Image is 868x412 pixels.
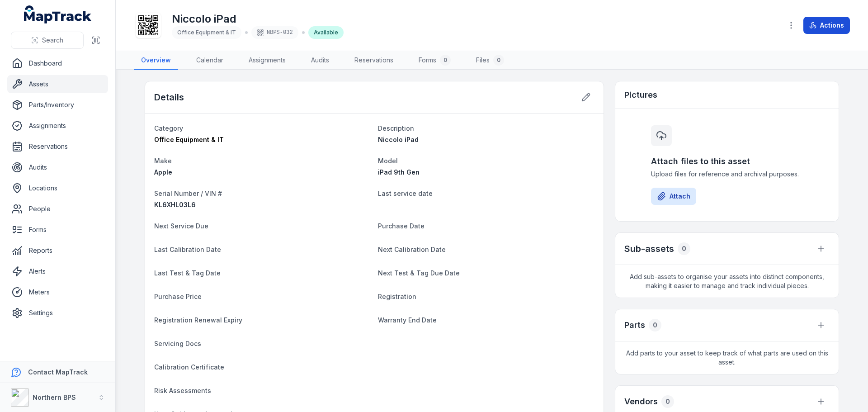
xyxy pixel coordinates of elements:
[347,51,401,70] a: Reservations
[7,75,108,93] a: Assets
[154,387,211,394] span: Risk Assessments
[7,137,108,156] a: Reservations
[411,51,458,70] a: Forms0
[378,293,416,300] span: Registration
[154,157,172,165] span: Make
[7,117,108,135] a: Assignments
[378,168,420,176] span: iPad 9th Gen
[189,51,231,70] a: Calendar
[154,246,221,253] span: Last Calibration Date
[177,29,236,36] span: Office Equipment & IT
[154,269,221,277] span: Last Test & Tag Date
[154,168,172,176] span: Apple
[615,265,839,298] span: Add sub-assets to organise your assets into distinct components, making it easier to manage and t...
[7,96,108,114] a: Parts/Inventory
[624,242,674,255] h2: Sub-assets
[378,222,425,230] span: Purchase Date
[251,26,298,39] div: NBPS-032
[678,242,690,255] div: 0
[651,155,803,168] h3: Attach files to this asset
[469,51,511,70] a: Files0
[378,136,419,143] span: Niccolo iPad
[154,201,196,208] span: KL6XHL03L6
[154,91,184,104] h2: Details
[7,304,108,322] a: Settings
[7,242,108,260] a: Reports
[33,393,76,401] strong: Northern BPS
[7,200,108,218] a: People
[308,26,344,39] div: Available
[154,222,208,230] span: Next Service Due
[304,51,336,70] a: Audits
[649,319,661,331] div: 0
[11,32,84,49] button: Search
[378,316,437,324] span: Warranty End Date
[7,262,108,280] a: Alerts
[7,179,108,197] a: Locations
[154,340,201,347] span: Servicing Docs
[241,51,293,70] a: Assignments
[134,51,178,70] a: Overview
[154,363,224,371] span: Calibration Certificate
[7,158,108,176] a: Audits
[803,17,850,34] button: Actions
[624,319,645,331] h3: Parts
[42,36,63,45] span: Search
[624,89,657,101] h3: Pictures
[154,293,202,300] span: Purchase Price
[154,316,242,324] span: Registration Renewal Expiry
[154,124,183,132] span: Category
[378,157,398,165] span: Model
[28,368,88,376] strong: Contact MapTrack
[651,170,803,179] span: Upload files for reference and archival purposes.
[7,221,108,239] a: Forms
[154,189,222,197] span: Serial Number / VIN #
[651,188,696,205] button: Attach
[154,136,224,143] span: Office Equipment & IT
[493,55,504,66] div: 0
[378,189,433,197] span: Last service date
[172,12,344,26] h1: Niccolo iPad
[378,246,446,253] span: Next Calibration Date
[378,269,460,277] span: Next Test & Tag Due Date
[624,395,658,408] h3: Vendors
[440,55,451,66] div: 0
[24,5,92,24] a: MapTrack
[615,341,839,374] span: Add parts to your asset to keep track of what parts are used on this asset.
[661,395,674,408] div: 0
[378,124,414,132] span: Description
[7,283,108,301] a: Meters
[7,54,108,72] a: Dashboard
